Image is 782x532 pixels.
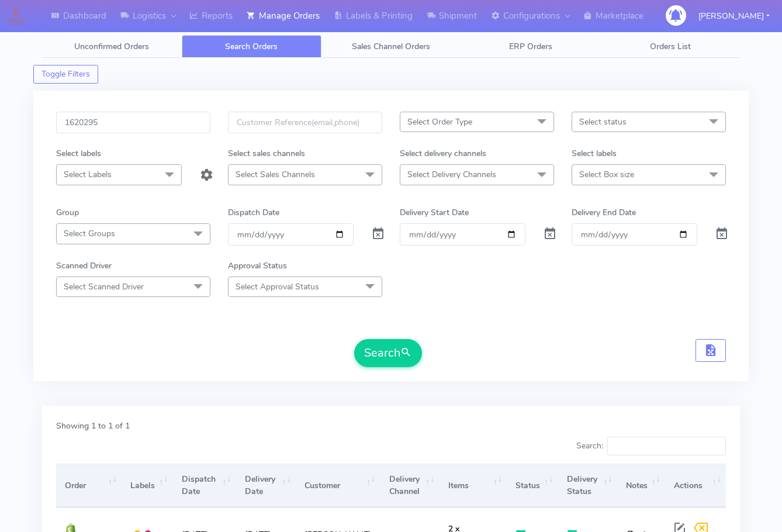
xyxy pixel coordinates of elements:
[572,206,636,219] label: Delivery End Date
[236,169,315,180] span: Select Sales Channels
[665,464,726,507] th: Actions: activate to sort column ascending
[64,281,144,292] span: Select Scanned Driver
[56,206,79,219] label: Group
[380,464,439,507] th: Delivery Channel: activate to sort column ascending
[56,260,112,272] label: Scanned Driver
[64,228,115,239] span: Select Groups
[228,147,305,160] label: Select sales channels
[56,420,130,432] label: Showing 1 to 1 of 1
[172,464,236,507] th: Dispatch Date: activate to sort column ascending
[507,464,558,507] th: Status: activate to sort column ascending
[558,464,617,507] th: Delivery Status: activate to sort column ascending
[296,464,380,507] th: Customer: activate to sort column ascending
[576,437,726,455] label: Search:
[617,464,665,507] th: Notes: activate to sort column ascending
[228,260,287,272] label: Approval Status
[509,41,552,52] span: ERP Orders
[354,339,422,367] button: Search
[228,206,279,219] label: Dispatch Date
[650,41,691,52] span: Orders List
[579,116,627,127] span: Select status
[690,4,778,28] button: [PERSON_NAME]
[228,112,382,133] input: Customer Reference(email,phone)
[74,41,149,52] span: Unconfirmed Orders
[56,147,101,160] label: Select labels
[64,169,112,180] span: Select Labels
[407,116,472,127] span: Select Order Type
[579,169,634,180] span: Select Box size
[407,169,496,180] span: Select Delivery Channels
[440,464,507,507] th: Items: activate to sort column ascending
[42,35,740,58] ul: Tabs
[400,147,486,160] label: Select delivery channels
[56,464,122,507] th: Order: activate to sort column ascending
[607,437,726,455] input: Search:
[236,281,319,292] span: Select Approval Status
[225,41,278,52] span: Search Orders
[33,65,98,84] button: Toggle Filters
[400,206,469,219] label: Delivery Start Date
[122,464,172,507] th: Labels: activate to sort column ascending
[56,112,210,133] input: Order Id
[352,41,430,52] span: Sales Channel Orders
[572,147,617,160] label: Select labels
[236,464,296,507] th: Delivery Date: activate to sort column ascending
